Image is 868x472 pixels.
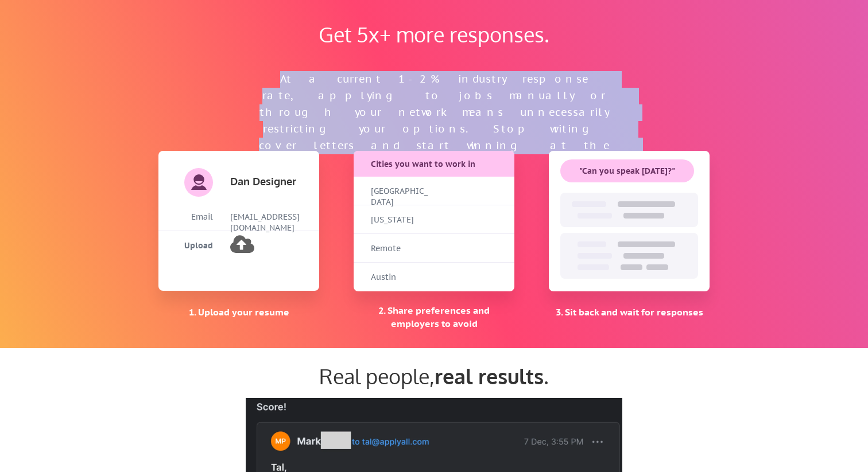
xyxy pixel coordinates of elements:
div: 2. Share preferences and employers to avoid [354,304,514,330]
div: 3. Sit back and wait for responses [549,306,710,318]
div: [EMAIL_ADDRESS][DOMAIN_NAME] [230,212,308,234]
div: Upload [158,240,213,252]
strong: real results [435,363,544,389]
div: [US_STATE] [371,214,428,226]
div: Get 5x+ more responses. [308,22,560,46]
div: "Can you speak [DATE]?" [560,166,694,177]
div: [GEOGRAPHIC_DATA] [371,186,428,208]
div: Real people, . [158,364,710,388]
div: Dan Designer [230,176,305,186]
div: At a current 1-2% industry response rate, applying to jobs manually or through your network means... [256,71,612,170]
div: Email [158,212,213,223]
div: Remote [371,243,428,255]
div: Cities you want to work in [371,159,499,170]
div: 1. Upload your resume [158,306,319,318]
div: Austin [371,272,428,283]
